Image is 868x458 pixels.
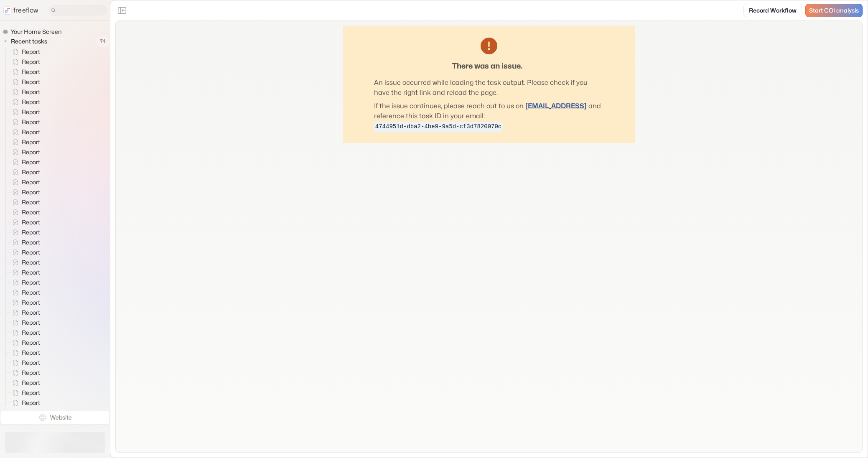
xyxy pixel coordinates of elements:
span: Report [20,198,43,206]
a: Report [6,277,43,288]
a: Report [6,388,43,398]
span: Report [20,288,43,297]
span: Report [20,178,43,186]
span: Report [20,268,43,277]
a: Record Workflow [743,4,802,17]
p: If the issue continues, please reach out to us on and reference this task ID in your email: [374,101,604,132]
span: Report [20,158,43,166]
a: Report [6,97,43,107]
p: An issue occurred while loading the task output. Please check if you have the right link and relo... [374,78,604,98]
span: Report [20,238,43,247]
a: Report [6,137,43,147]
a: Report [6,197,43,207]
span: Report [20,349,43,357]
a: Report [6,288,43,298]
span: Report [20,108,43,116]
a: Report [6,328,43,338]
a: Report [6,107,43,117]
a: Report [6,67,43,77]
span: Report [20,68,43,76]
button: Close the sidebar [115,4,129,17]
a: [EMAIL_ADDRESS] [525,102,587,110]
span: Report [20,399,43,407]
span: Report [20,78,43,86]
a: Report [6,227,43,237]
code: 4744951d-dba2-4be9-9a5d-cf3d7820070c [374,122,503,132]
span: Report [20,148,43,156]
span: 74 [96,36,110,47]
a: Report [6,167,43,177]
span: Report [20,88,43,96]
span: Report [20,328,43,337]
a: Report [6,338,43,348]
a: Report [6,117,43,127]
a: Report [6,257,43,267]
span: Report [20,308,43,317]
span: Report [20,218,43,226]
span: Report [20,338,43,347]
span: Report [20,128,43,136]
a: Report [6,77,43,87]
a: Report [6,318,43,328]
span: Recent tasks [9,37,50,46]
a: Report [6,348,43,358]
a: Report [6,237,43,247]
a: Report [6,358,43,368]
a: Report [6,398,43,408]
span: Report [20,228,43,237]
a: freeflow [3,5,38,15]
span: Report [20,48,43,56]
span: Report [20,58,43,66]
a: Your Home Screen [3,28,65,36]
span: Report [20,98,43,106]
a: Report [6,368,43,378]
p: freeflow [13,5,38,15]
span: Report [20,248,43,257]
span: Report [20,138,43,146]
a: Start COI analysis [805,4,863,17]
span: Report [20,258,43,267]
a: Report [6,87,43,97]
a: Report [6,57,43,67]
span: Report [20,168,43,176]
button: Recent tasks [3,36,51,46]
span: Report [20,118,43,126]
span: Report [20,298,43,307]
span: Report [20,389,43,397]
span: Report [20,278,43,287]
span: Report [20,188,43,196]
span: Report [20,379,43,387]
a: Report [6,177,43,187]
span: Start COI analysis [809,7,859,14]
div: There was an issue. [452,61,522,71]
a: Report [6,267,43,277]
span: Your Home Screen [9,28,64,36]
a: Report [6,378,43,388]
span: Report [20,359,43,367]
a: Report [6,298,43,308]
a: Report [6,127,43,137]
a: Report [6,207,43,217]
span: Report [20,318,43,327]
a: Report [6,308,43,318]
a: Report [6,187,43,197]
a: Report [6,247,43,257]
span: Report [20,369,43,377]
a: Report [6,217,43,227]
a: Report [6,157,43,167]
span: Report [20,208,43,216]
a: Report [6,147,43,157]
a: Report [6,47,43,57]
